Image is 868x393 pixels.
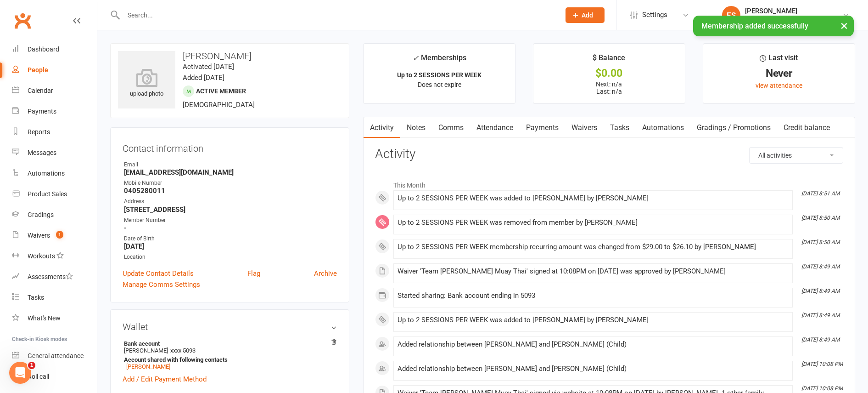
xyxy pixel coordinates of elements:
div: Payments [28,108,56,115]
a: Automations [636,117,690,138]
a: Tasks [12,287,97,308]
a: Archive [314,268,337,279]
div: Added relationship between [PERSON_NAME] and [PERSON_NAME] (Child) [398,341,789,348]
input: Search... [121,9,554,22]
div: Messages [28,149,56,156]
i: ✓ [413,54,419,63]
div: What's New [28,314,61,322]
h3: Activity [375,147,843,161]
a: Dashboard [12,39,97,60]
strong: [EMAIL_ADDRESS][DOMAIN_NAME] [124,168,337,177]
div: People [28,66,48,74]
div: Mobile Number [124,179,337,188]
strong: Up to 2 SESSIONS PER WEEK [397,71,482,79]
li: [PERSON_NAME] [123,339,337,371]
a: Product Sales [12,184,97,205]
a: Manage Comms Settings [123,279,200,290]
span: 1 [56,231,63,239]
div: Date of Birth [124,234,337,243]
a: General attendance kiosk mode [12,346,97,366]
i: [DATE] 10:08 PM [801,361,843,367]
time: Added [DATE] [183,74,224,82]
a: Flag [247,268,260,279]
div: upload photo [118,68,175,99]
a: Assessments [12,267,97,287]
a: People [12,60,97,80]
i: [DATE] 8:49 AM [801,263,840,270]
a: Messages [12,142,97,163]
div: Roll call [28,373,49,380]
a: What's New [12,308,97,329]
span: 1 [28,362,35,369]
div: Location [124,253,337,262]
li: This Month [375,176,843,190]
p: Next: n/a Last: n/a [542,80,677,95]
a: Attendance [470,117,520,138]
a: Automations [12,163,97,184]
h3: Contact information [123,140,337,154]
div: Assessments [28,273,73,280]
span: [DEMOGRAPHIC_DATA] [183,101,255,109]
time: Activated [DATE] [183,63,234,71]
div: Added relationship between [PERSON_NAME] and [PERSON_NAME] (Child) [398,365,789,373]
div: ES [722,6,740,24]
span: Settings [642,5,667,25]
span: Active member [196,87,246,95]
i: [DATE] 8:51 AM [801,190,840,197]
div: Membership added successfully [693,16,854,36]
strong: Bank account [124,340,332,347]
span: Add [582,11,593,19]
i: [DATE] 8:49 AM [801,312,840,319]
strong: - [124,224,337,232]
a: [PERSON_NAME] [126,363,170,370]
a: Waivers [565,117,604,138]
div: Member Number [124,216,337,225]
div: Up to 2 SESSIONS PER WEEK membership recurring amount was changed from $29.00 to $26.10 by [PERSO... [398,243,789,251]
a: Clubworx [11,9,34,32]
a: Credit balance [777,117,836,138]
a: Notes [400,117,432,138]
div: Product Sales [28,190,67,198]
a: view attendance [756,82,802,89]
div: Team [PERSON_NAME] Muay Thai [745,15,842,23]
div: Memberships [413,52,466,69]
a: Payments [12,101,97,122]
div: Tasks [28,294,44,301]
div: Email [124,160,337,169]
button: × [836,16,852,35]
a: Add / Edit Payment Method [123,374,207,385]
div: Waivers [28,232,50,239]
div: Up to 2 SESSIONS PER WEEK was removed from member by [PERSON_NAME] [398,219,789,227]
button: Add [566,7,605,23]
div: Workouts [28,252,55,260]
i: [DATE] 10:08 PM [801,385,843,392]
h3: [PERSON_NAME] [118,51,342,61]
div: Calendar [28,87,53,94]
div: Last visit [760,52,798,68]
div: Up to 2 SESSIONS PER WEEK was added to [PERSON_NAME] by [PERSON_NAME] [398,316,789,324]
div: Waiver 'Team [PERSON_NAME] Muay Thai' signed at 10:08PM on [DATE] was approved by [PERSON_NAME] [398,268,789,275]
a: Gradings / Promotions [690,117,777,138]
a: Calendar [12,80,97,101]
a: Payments [520,117,565,138]
div: Dashboard [28,46,59,53]
iframe: Intercom live chat [9,362,31,384]
div: Never [711,68,846,78]
i: [DATE] 8:50 AM [801,215,840,221]
strong: [STREET_ADDRESS] [124,205,337,214]
span: Does not expire [418,81,461,88]
a: Waivers 1 [12,225,97,246]
div: Gradings [28,211,54,218]
div: Started sharing: Bank account ending in 5093 [398,292,789,300]
a: Roll call [12,366,97,387]
div: Automations [28,170,65,177]
a: Reports [12,122,97,142]
i: [DATE] 8:50 AM [801,239,840,245]
a: Update Contact Details [123,268,194,279]
div: General attendance [28,352,84,359]
strong: [DATE] [124,242,337,251]
div: Up to 2 SESSIONS PER WEEK was added to [PERSON_NAME] by [PERSON_NAME] [398,194,789,202]
div: $0.00 [542,68,677,78]
div: Address [124,197,337,206]
i: [DATE] 8:49 AM [801,336,840,343]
